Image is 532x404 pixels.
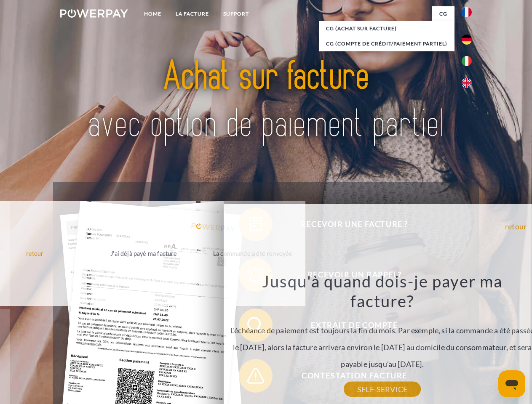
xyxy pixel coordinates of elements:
div: J'ai déjà payé ma facture [96,247,191,259]
img: it [462,56,472,66]
a: SELF-SERVICE [344,382,421,397]
a: LA FACTURE [168,6,216,21]
a: CG [432,6,454,21]
a: Home [137,6,168,21]
img: en [462,78,472,88]
img: logo-powerpay-white.svg [60,9,128,18]
a: Support [216,6,256,21]
div: La commande a été renvoyée [206,247,300,259]
img: fr [462,7,472,17]
a: CG (achat sur facture) [319,21,454,36]
a: retour [505,223,527,230]
img: de [462,35,472,45]
iframe: Bouton de lancement de la fenêtre de messagerie [498,370,525,397]
img: title-powerpay_fr.svg [80,40,452,161]
a: CG (Compte de crédit/paiement partiel) [319,36,454,51]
